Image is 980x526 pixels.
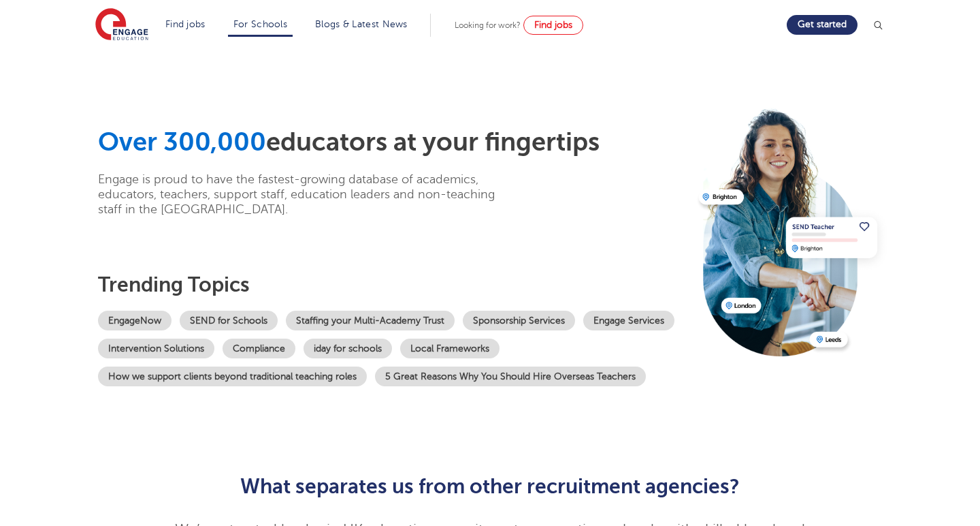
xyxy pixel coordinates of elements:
[98,339,214,358] a: Intervention Solutions
[463,311,575,330] a: Sponsorship Services
[787,15,857,35] a: Get started
[157,475,824,498] h2: What separates us from other recruitment agencies?
[455,20,521,30] span: Looking for work?
[534,20,572,30] span: Find jobs
[98,172,517,217] p: Engage is proud to have the fastest-growing database of academics, educators, teachers, support s...
[233,19,287,29] a: For Schools
[98,127,689,158] h1: educators at your fingertips
[180,311,278,330] a: SEND for Schools
[286,311,455,330] a: Staffing your Multi-Academy Trust
[98,367,367,386] a: How we support clients beyond traditional teaching roles
[375,367,646,386] a: 5 Great Reasons Why You Should Hire Overseas Teachers
[315,19,408,29] a: Blogs & Latest News
[304,339,392,358] a: iday for schools
[583,311,674,330] a: Engage Services
[98,127,266,157] span: Over 300,000
[400,339,500,358] a: Local Frameworks
[95,8,148,42] img: Engage Education
[98,273,689,297] h3: Trending topics
[165,19,206,29] a: Find jobs
[98,311,171,330] a: EngageNow
[223,339,295,358] a: Compliance
[523,16,583,35] a: Find jobs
